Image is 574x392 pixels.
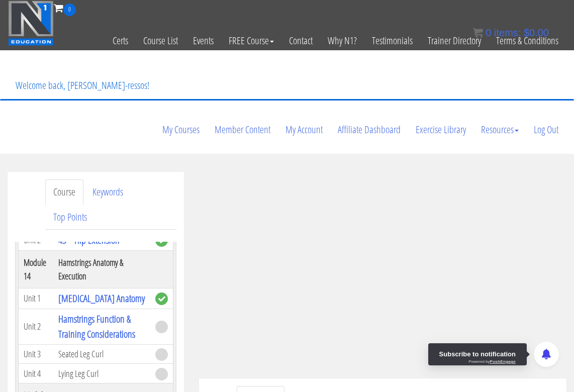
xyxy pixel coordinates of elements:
[281,16,320,65] a: Contact
[364,16,420,65] a: Testimonials
[105,16,136,65] a: Certs
[155,292,168,305] span: complete
[53,344,150,364] td: Seated Leg Curl
[19,309,53,344] td: Unit 2
[53,250,150,288] th: Hamstrings Anatomy & Execution
[468,359,516,364] div: Powered by
[58,291,145,305] a: [MEDICAL_DATA] Anatomy
[524,27,549,38] bdi: 0.00
[58,312,135,341] a: Hamstrings Function & Training Considerations
[58,233,120,247] a: 45˚ Hip Extension
[221,16,281,65] a: FREE Course
[526,106,566,154] a: Log Out
[524,27,529,38] span: $
[19,250,53,288] th: Module 14
[19,344,53,364] td: Unit 3
[473,106,526,154] a: Resources
[408,106,473,154] a: Exercise Library
[8,1,54,46] img: n1-education
[486,27,491,38] span: 0
[420,16,489,65] a: Trainer Directory
[45,205,95,230] a: Top Points
[136,16,185,65] a: Course List
[489,16,566,65] a: Terms & Conditions
[84,179,131,205] a: Keywords
[8,65,157,106] p: Welcome back, [PERSON_NAME]-ressos!
[278,106,330,154] a: My Account
[45,179,83,205] a: Course
[207,106,278,154] a: Member Content
[19,288,53,309] td: Unit 1
[330,106,408,154] a: Affiliate Dashboard
[54,1,76,15] a: 0
[155,106,207,154] a: My Courses
[439,349,516,359] div: Subscribe to notification
[19,364,53,383] td: Unit 4
[53,364,150,383] td: Lying Leg Curl
[490,359,516,364] strong: PushEngage
[494,27,521,38] span: items:
[473,27,549,38] a: 0 items: $0.00
[473,28,483,38] img: icon11.png
[320,16,364,65] a: Why N1?
[63,4,76,16] span: 0
[185,16,221,65] a: Events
